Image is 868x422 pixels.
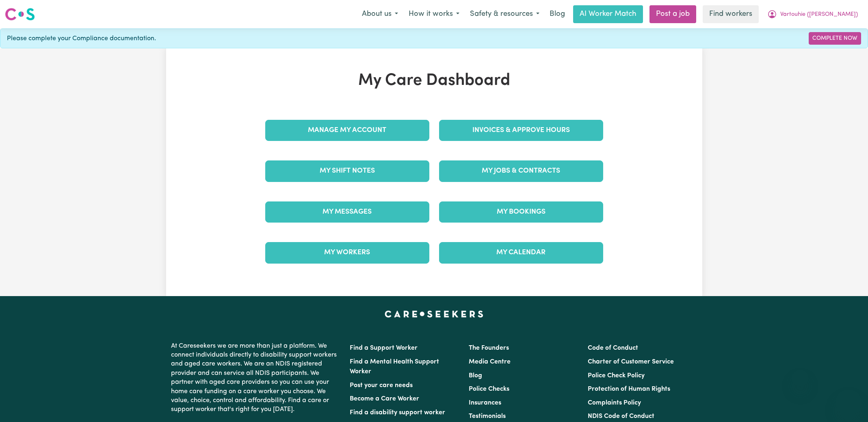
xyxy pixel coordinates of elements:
[265,201,429,223] a: My Messages
[809,32,861,45] a: Complete Now
[836,390,862,416] iframe: Button to launch messaging window
[350,382,413,389] a: Post your care needs
[357,6,403,23] button: About us
[265,160,429,182] a: My Shift Notes
[545,5,570,23] a: Blog
[350,345,418,351] a: Find a Support Worker
[469,400,501,406] a: Insurances
[265,242,429,263] a: My Workers
[588,413,654,420] a: NDIS Code of Conduct
[439,242,603,263] a: My Calendar
[403,6,465,23] button: How it works
[265,120,429,141] a: Manage My Account
[573,5,643,23] a: AI Worker Match
[439,160,603,182] a: My Jobs & Contracts
[350,396,419,402] a: Become a Care Worker
[469,359,511,365] a: Media Centre
[469,413,506,420] a: Testimonials
[703,5,759,23] a: Find workers
[171,338,340,418] p: At Careseekers we are more than just a platform. We connect individuals directly to disability su...
[5,5,35,24] a: Careseekers logo
[469,345,509,351] a: The Founders
[588,386,670,392] a: Protection of Human Rights
[350,359,439,375] a: Find a Mental Health Support Worker
[260,71,608,91] h1: My Care Dashboard
[588,400,641,406] a: Complaints Policy
[7,34,156,43] span: Please complete your Compliance documentation.
[469,386,509,392] a: Police Checks
[469,372,482,379] a: Blog
[588,372,645,379] a: Police Check Policy
[762,6,863,23] button: My Account
[439,201,603,223] a: My Bookings
[649,5,696,23] a: Post a job
[588,359,674,365] a: Charter of Customer Service
[385,311,483,317] a: Careseekers home page
[5,7,35,22] img: Careseekers logo
[465,6,545,23] button: Safety & resources
[792,370,808,386] iframe: Close message
[350,409,445,416] a: Find a disability support worker
[588,345,638,351] a: Code of Conduct
[780,10,858,19] span: Vartouhie ([PERSON_NAME])
[439,120,603,141] a: Invoices & Approve Hours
